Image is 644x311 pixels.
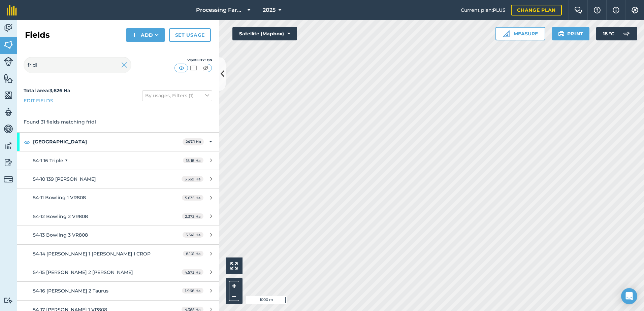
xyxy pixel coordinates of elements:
[24,138,30,146] img: svg+xml;base64,PHN2ZyB4bWxucz0iaHR0cDovL3d3dy53My5vcmcvMjAwMC9zdmciIHdpZHRoPSIxOCIgaGVpZ2h0PSIyNC...
[17,226,219,244] a: 54-13 Bowling 3 VR8085.341 Ha
[24,88,70,94] strong: Total area : 3,626 Ha
[142,90,212,101] button: By usages, Filters (1)
[121,61,127,69] img: svg+xml;base64,PHN2ZyB4bWxucz0iaHR0cDovL3d3dy53My5vcmcvMjAwMC9zdmciIHdpZHRoPSIyMiIgaGVpZ2h0PSIzMC...
[4,124,13,134] img: svg+xml;base64,PD94bWwgdmVyc2lvbj0iMS4wIiBlbmNvZGluZz0idXRmLTgiPz4KPCEtLSBHZW5lcmF0b3I6IEFkb2JlIE...
[33,269,133,275] span: 54-15 [PERSON_NAME] 2 [PERSON_NAME]
[17,111,219,132] div: Found 31 fields matching fridl
[263,6,276,14] span: 2025
[558,30,565,38] img: svg+xml;base64,PHN2ZyB4bWxucz0iaHR0cDovL3d3dy53My5vcmcvMjAwMC9zdmciIHdpZHRoPSIxOSIgaGVpZ2h0PSIyNC...
[33,158,67,164] span: 54-1 16 Triple 7
[33,133,183,151] strong: [GEOGRAPHIC_DATA]
[126,28,165,42] button: Add
[593,7,601,13] img: A question mark icon
[4,175,13,184] img: svg+xml;base64,PD94bWwgdmVyc2lvbj0iMS4wIiBlbmNvZGluZz0idXRmLTgiPz4KPCEtLSBHZW5lcmF0b3I6IEFkb2JlIE...
[182,213,203,219] span: 2.373 Ha
[4,57,13,66] img: svg+xml;base64,PD94bWwgdmVyc2lvbj0iMS4wIiBlbmNvZGluZz0idXRmLTgiPz4KPCEtLSBHZW5lcmF0b3I6IEFkb2JlIE...
[621,288,637,304] div: Open Intercom Messenger
[24,97,53,104] a: Edit fields
[4,107,13,117] img: svg+xml;base64,PD94bWwgdmVyc2lvbj0iMS4wIiBlbmNvZGluZz0idXRmLTgiPz4KPCEtLSBHZW5lcmF0b3I6IEFkb2JlIE...
[17,245,219,263] a: 54-14 [PERSON_NAME] 1 [PERSON_NAME] I CROP8.101 Ha
[33,288,108,294] span: 54-16 [PERSON_NAME] 2 Taurus
[177,65,186,71] img: svg+xml;base64,PHN2ZyB4bWxucz0iaHR0cDovL3d3dy53My5vcmcvMjAwMC9zdmciIHdpZHRoPSI1MCIgaGVpZ2h0PSI0MC...
[229,291,239,301] button: –
[169,28,211,42] a: Set usage
[4,40,13,50] img: svg+xml;base64,PHN2ZyB4bWxucz0iaHR0cDovL3d3dy53My5vcmcvMjAwMC9zdmciIHdpZHRoPSI1NiIgaGVpZ2h0PSI2MC...
[25,30,50,40] h2: Fields
[4,23,13,33] img: svg+xml;base64,PD94bWwgdmVyc2lvbj0iMS4wIiBlbmNvZGluZz0idXRmLTgiPz4KPCEtLSBHZW5lcmF0b3I6IEFkb2JlIE...
[503,30,510,37] img: Ruler icon
[33,176,96,182] span: 54-10 139 [PERSON_NAME]
[631,7,639,13] img: A cog icon
[174,58,212,63] div: Visibility: On
[189,65,198,71] img: svg+xml;base64,PHN2ZyB4bWxucz0iaHR0cDovL3d3dy53My5vcmcvMjAwMC9zdmciIHdpZHRoPSI1MCIgaGVpZ2h0PSI0MC...
[186,139,201,144] strong: 247.1 Ha
[182,195,203,201] span: 5.635 Ha
[4,90,13,100] img: svg+xml;base64,PHN2ZyB4bWxucz0iaHR0cDovL3d3dy53My5vcmcvMjAwMC9zdmciIHdpZHRoPSI1NiIgaGVpZ2h0PSI2MC...
[574,7,582,13] img: Two speech bubbles overlapping with the left bubble in the forefront
[4,73,13,83] img: svg+xml;base64,PHN2ZyB4bWxucz0iaHR0cDovL3d3dy53My5vcmcvMjAwMC9zdmciIHdpZHRoPSI1NiIgaGVpZ2h0PSI2MC...
[620,27,633,40] img: svg+xml;base64,PD94bWwgdmVyc2lvbj0iMS4wIiBlbmNvZGluZz0idXRmLTgiPz4KPCEtLSBHZW5lcmF0b3I6IEFkb2JlIE...
[596,27,637,40] button: 18 °C
[17,170,219,188] a: 54-10 139 [PERSON_NAME]5.569 Ha
[495,27,545,40] button: Measure
[230,262,238,270] img: Four arrows, one pointing top left, one top right, one bottom right and the last bottom left
[17,263,219,281] a: 54-15 [PERSON_NAME] 2 [PERSON_NAME]4.573 Ha
[232,27,297,40] button: Satellite (Mapbox)
[4,141,13,151] img: svg+xml;base64,PD94bWwgdmVyc2lvbj0iMS4wIiBlbmNvZGluZz0idXRmLTgiPz4KPCEtLSBHZW5lcmF0b3I6IEFkb2JlIE...
[33,195,86,201] span: 54-11 Bowling 1 VR808
[4,158,13,168] img: svg+xml;base64,PD94bWwgdmVyc2lvbj0iMS4wIiBlbmNvZGluZz0idXRmLTgiPz4KPCEtLSBHZW5lcmF0b3I6IEFkb2JlIE...
[33,213,88,219] span: 54-12 Bowling 2 VR808
[17,151,219,170] a: 54-1 16 Triple 718.18 Ha
[183,158,203,163] span: 18.18 Ha
[196,6,245,14] span: Processing Farms
[17,133,219,151] div: [GEOGRAPHIC_DATA]247.1 Ha
[7,5,17,15] img: fieldmargin Logo
[201,65,210,71] img: svg+xml;base64,PHN2ZyB4bWxucz0iaHR0cDovL3d3dy53My5vcmcvMjAwMC9zdmciIHdpZHRoPSI1MCIgaGVpZ2h0PSI0MC...
[183,232,203,238] span: 5.341 Ha
[461,6,506,14] span: Current plan : PLUS
[511,5,562,15] a: Change plan
[183,251,203,256] span: 8.101 Ha
[33,232,88,238] span: 54-13 Bowling 3 VR808
[182,176,203,182] span: 5.569 Ha
[229,281,239,291] button: +
[182,288,203,293] span: 1.968 Ha
[24,57,131,73] input: Search
[17,207,219,226] a: 54-12 Bowling 2 VR8082.373 Ha
[603,27,614,40] span: 18 ° C
[552,27,590,40] button: Print
[182,269,203,275] span: 4.573 Ha
[613,6,619,14] img: svg+xml;base64,PHN2ZyB4bWxucz0iaHR0cDovL3d3dy53My5vcmcvMjAwMC9zdmciIHdpZHRoPSIxNyIgaGVpZ2h0PSIxNy...
[132,31,137,39] img: svg+xml;base64,PHN2ZyB4bWxucz0iaHR0cDovL3d3dy53My5vcmcvMjAwMC9zdmciIHdpZHRoPSIxNCIgaGVpZ2h0PSIyNC...
[33,251,151,257] span: 54-14 [PERSON_NAME] 1 [PERSON_NAME] I CROP
[17,188,219,207] a: 54-11 Bowling 1 VR8085.635 Ha
[17,282,219,300] a: 54-16 [PERSON_NAME] 2 Taurus1.968 Ha
[4,297,13,304] img: svg+xml;base64,PD94bWwgdmVyc2lvbj0iMS4wIiBlbmNvZGluZz0idXRmLTgiPz4KPCEtLSBHZW5lcmF0b3I6IEFkb2JlIE...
